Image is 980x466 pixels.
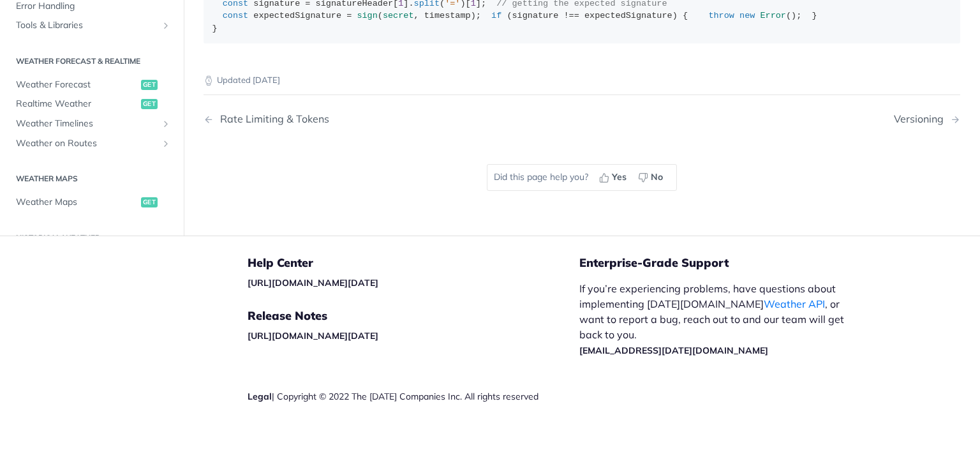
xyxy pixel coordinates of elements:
[357,11,377,20] span: sign
[10,16,174,35] a: Tools & LibrariesShow subpages for Tools & Libraries
[487,164,677,191] div: Did this page help you?
[894,113,960,125] a: Next Page: Versioning
[383,11,414,20] span: secret
[739,11,755,20] span: new
[161,119,171,129] button: Show subpages for Weather Timelines
[248,391,272,402] a: Legal
[346,11,352,20] span: =
[10,55,174,66] h2: Weather Forecast & realtime
[764,297,825,310] a: Weather API
[10,173,174,184] h2: Weather Maps
[214,113,329,125] div: Rate Limiting & Tokens
[512,11,558,20] span: signature
[16,196,138,209] span: Weather Maps
[760,11,786,20] span: Error
[204,113,528,125] a: Previous Page: Rate Limiting & Tokens
[16,98,138,110] span: Realtime Weather
[204,100,960,138] nav: Pagination Controls
[10,75,174,94] a: Weather Forecastget
[10,232,174,243] h2: Historical Weather
[16,19,158,32] span: Tools & Libraries
[634,168,670,187] button: No
[10,133,174,153] a: Weather on RoutesShow subpages for Weather on Routes
[223,11,249,20] span: const
[248,330,378,342] a: [URL][DOMAIN_NAME][DATE]
[10,114,174,133] a: Weather TimelinesShow subpages for Weather Timelines
[584,11,672,20] span: expectedSignature
[708,11,734,20] span: throw
[16,117,158,130] span: Weather Timelines
[204,74,960,87] p: Updated [DATE]
[16,137,158,149] span: Weather on Routes
[141,99,158,109] span: get
[141,79,158,89] span: get
[16,78,138,91] span: Weather Forecast
[491,11,501,20] span: if
[10,94,174,114] a: Realtime Weatherget
[579,255,878,271] h5: Enterprise-Grade Support
[10,193,174,212] a: Weather Mapsget
[141,197,158,207] span: get
[424,11,471,20] span: timestamp
[595,168,634,187] button: Yes
[651,170,663,184] span: No
[579,345,768,356] a: [EMAIL_ADDRESS][DATE][DOMAIN_NAME]
[248,277,378,289] a: [URL][DOMAIN_NAME][DATE]
[248,390,579,403] div: | Copyright © 2022 The [DATE] Companies Inc. All rights reserved
[564,11,579,20] span: !==
[248,255,579,271] h5: Help Center
[612,170,627,184] span: Yes
[161,138,171,148] button: Show subpages for Weather on Routes
[253,11,341,20] span: expectedSignature
[248,308,579,324] h5: Release Notes
[894,113,950,125] div: Versioning
[161,20,171,31] button: Show subpages for Tools & Libraries
[579,281,857,357] p: If you’re experiencing problems, have questions about implementing [DATE][DOMAIN_NAME] , or want ...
